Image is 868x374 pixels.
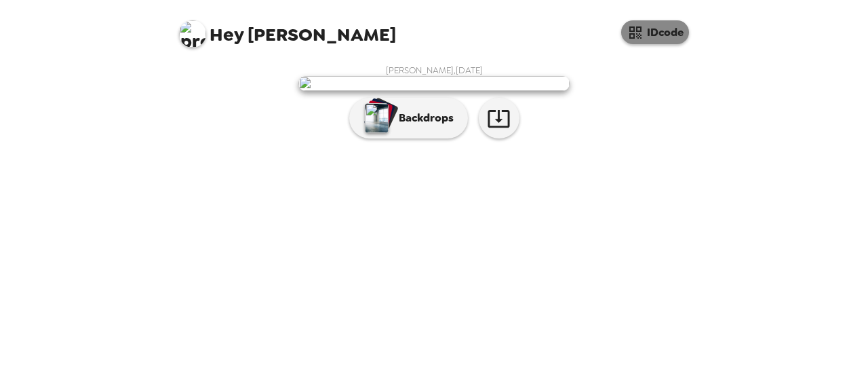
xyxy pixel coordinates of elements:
[298,76,570,91] img: user
[392,110,454,126] p: Backdrops
[349,98,468,138] button: Backdrops
[179,20,206,48] img: profile pic
[621,20,689,44] button: IDcode
[179,14,396,44] span: [PERSON_NAME]
[210,22,243,47] span: Hey
[386,64,483,76] span: [PERSON_NAME] , [DATE]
